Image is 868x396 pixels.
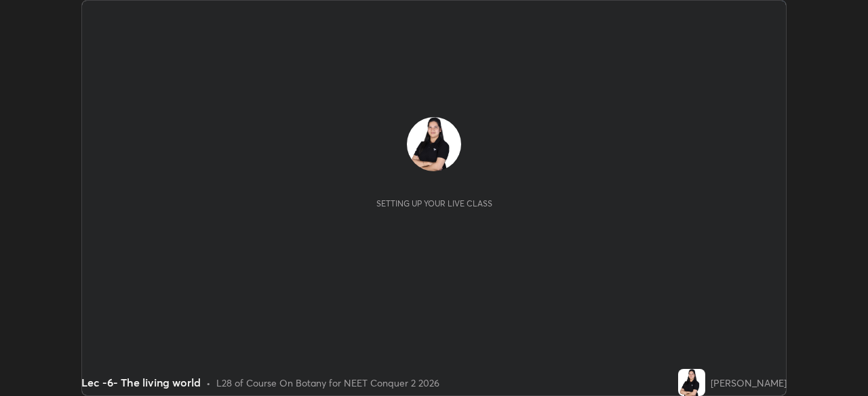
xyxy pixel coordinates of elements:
img: f4a5c7a436c14979aac81bfcec30b095.jpg [678,369,705,396]
div: Setting up your live class [376,198,492,208]
div: Lec -6- The living world [81,374,201,391]
div: L28 of Course On Botany for NEET Conquer 2 2026 [216,376,439,390]
div: [PERSON_NAME] [711,376,787,390]
img: f4a5c7a436c14979aac81bfcec30b095.jpg [407,117,461,171]
div: • [206,376,211,390]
